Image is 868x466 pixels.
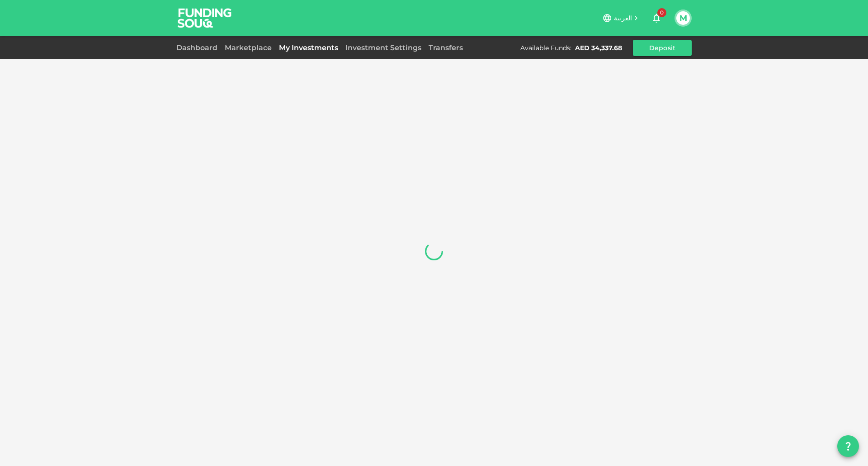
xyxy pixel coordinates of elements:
span: 0 [657,8,666,17]
div: Available Funds : [520,43,571,52]
button: M [676,11,690,25]
div: AED 34,337.68 [575,43,622,52]
a: Investment Settings [342,43,425,52]
a: My Investments [275,43,342,52]
a: Marketplace [221,43,275,52]
a: Dashboard [176,43,221,52]
button: question [837,435,859,457]
span: العربية [614,14,632,22]
a: Transfers [425,43,467,52]
button: Deposit [633,40,692,56]
button: 0 [647,9,665,27]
